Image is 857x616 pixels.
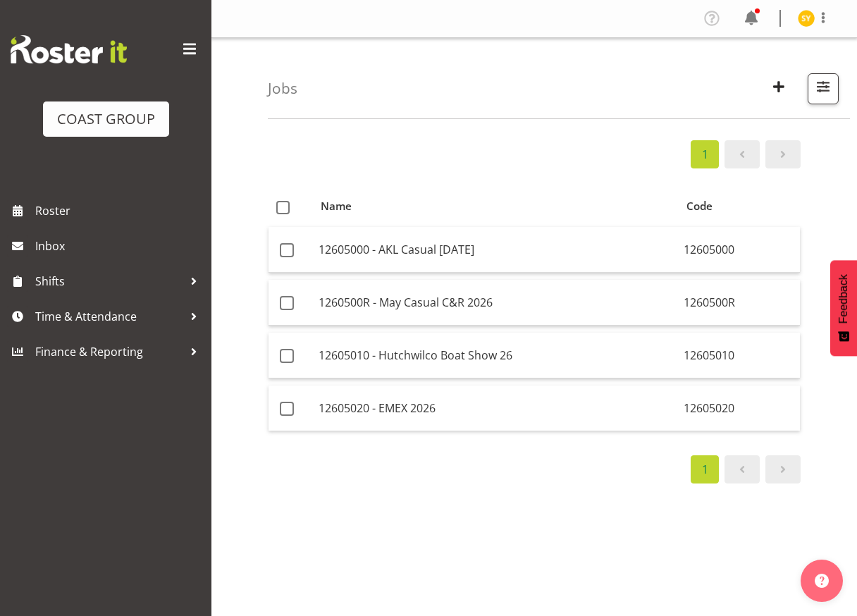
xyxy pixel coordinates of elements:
[678,333,800,378] td: 12605010
[678,280,800,326] td: 1260500R
[57,109,155,130] div: COAST GROUP
[313,333,678,378] td: 12605010 - Hutchwilco Boat Show 26
[830,260,857,356] button: Feedback - Show survey
[35,271,183,292] span: Shifts
[268,80,297,97] h4: Jobs
[313,386,678,431] td: 12605020 - EMEX 2026
[321,198,352,214] span: Name
[815,574,829,588] img: help-xxl-2.png
[35,341,183,362] span: Finance & Reporting
[35,235,204,257] span: Inbox
[764,73,794,104] button: Create New Job
[798,10,815,27] img: seon-young-belding8911.jpg
[808,73,839,104] button: Filter Jobs
[686,198,713,214] span: Code
[11,35,127,63] img: Rosterit website logo
[313,227,678,273] td: 12605000 - AKL Casual [DATE]
[678,227,800,273] td: 12605000
[837,274,850,324] span: Feedback
[313,280,678,326] td: 1260500R - May Casual C&R 2026
[35,200,204,221] span: Roster
[678,386,800,431] td: 12605020
[35,306,183,327] span: Time & Attendance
